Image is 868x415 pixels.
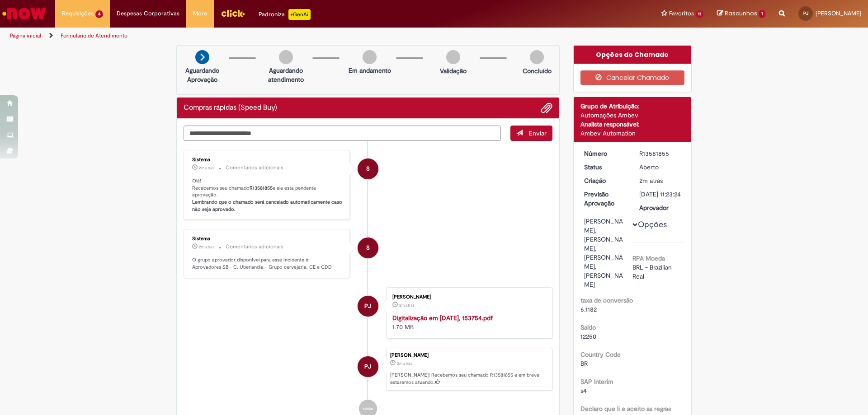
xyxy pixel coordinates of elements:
span: Requisições [62,9,94,18]
div: Opções do Chamado [574,46,692,64]
div: R13581855 [639,149,681,158]
p: O grupo aprovador disponível para esse incidente é: Aprovadores SB - C. Uberlandia - Grupo cervej... [192,256,343,270]
dt: Criação [577,176,633,185]
p: [PERSON_NAME]! Recebemos seu chamado R13581855 e em breve estaremos atuando. [390,372,547,386]
img: click_logo_yellow_360x200.png [221,6,245,20]
div: Pedro Antonio De Souza Junior [358,356,378,377]
li: Pedro Antonio De Souza Junior [184,348,552,391]
b: R13581855 [250,185,273,191]
p: Em andamento [349,66,391,75]
div: System [358,238,378,258]
div: Ambev Automation [580,129,685,138]
span: 2m atrás [399,303,415,308]
div: [PERSON_NAME] [392,294,543,300]
span: Rascunhos [725,9,757,18]
time: 30/09/2025 14:23:24 [397,361,412,366]
span: 6.1182 [580,305,597,313]
div: 1.70 MB [392,313,543,331]
textarea: Digite sua mensagem aqui... [184,126,501,141]
span: 12250 [580,332,596,340]
time: 30/09/2025 14:23:32 [199,244,214,250]
p: Aguardando Aprovação [180,66,224,84]
b: Saldo [580,323,596,331]
div: [PERSON_NAME] [390,353,547,358]
time: 30/09/2025 14:23:24 [639,177,663,185]
img: img-circle-grey.png [279,50,293,64]
button: Enviar [510,126,552,141]
button: Adicionar anexos [541,102,552,114]
div: System [358,159,378,179]
a: Página inicial [10,32,41,39]
small: Comentários adicionais [226,243,283,251]
div: [PERSON_NAME], [PERSON_NAME], [PERSON_NAME], [PERSON_NAME] [584,217,626,289]
img: img-circle-grey.png [363,50,377,64]
img: ServiceNow [1,5,47,23]
div: [DATE] 11:23:24 [639,190,681,199]
span: [PERSON_NAME] [816,9,861,17]
span: More [193,9,207,18]
img: arrow-next.png [195,50,209,64]
span: s4 [580,387,587,395]
span: 2m atrás [199,244,214,250]
span: Enviar [529,129,547,137]
span: PJ [803,10,808,16]
button: Cancelar Chamado [580,70,685,85]
p: Aguardando atendimento [264,66,308,84]
b: taxa de conversão [580,296,633,304]
a: Digitalização em [DATE], 153754.pdf [392,314,493,322]
span: BR [580,359,588,368]
div: Automações Ambev [580,111,685,120]
img: img-circle-grey.png [530,50,544,64]
time: 30/09/2025 14:23:36 [199,165,214,171]
span: PJ [364,356,371,378]
h2: Compras rápidas (Speed Buy) Histórico de tíquete [184,104,277,112]
span: 2m atrás [639,177,663,185]
div: Sistema [192,157,343,163]
p: Concluído [523,66,552,75]
dt: Previsão Aprovação [577,190,633,208]
b: RPA Moeda [632,254,665,262]
div: 30/09/2025 14:23:24 [639,176,681,185]
div: Pedro Antonio De Souza Junior [358,296,378,317]
p: Validação [440,66,467,75]
a: Rascunhos [717,9,765,18]
dt: Aprovador [632,203,688,212]
dt: Status [577,163,633,172]
div: Aberto [639,163,681,172]
span: S [366,158,370,180]
b: SAP Interim [580,378,613,386]
time: 30/09/2025 14:23:18 [399,303,415,308]
p: +GenAi [288,9,311,20]
b: Country Code [580,350,621,359]
span: 2m atrás [397,361,412,366]
span: 11 [696,10,704,18]
ul: Trilhas de página [7,28,572,44]
div: Sistema [192,236,343,242]
a: Formulário de Atendimento [61,32,127,39]
dt: Número [577,149,633,158]
span: Despesas Corporativas [117,9,179,18]
p: Olá! Recebemos seu chamado e ele esta pendente aprovação. [192,177,343,213]
span: 2m atrás [199,165,214,171]
span: Favoritos [669,9,694,18]
span: 4 [95,10,103,18]
b: Lembrando que o chamado será cancelado automaticamente caso não seja aprovado. [192,199,344,213]
div: Padroniza [259,9,311,20]
span: S [366,237,370,259]
img: img-circle-grey.png [446,50,460,64]
span: 1 [759,10,765,18]
span: BRL - Brazilian Real [632,263,674,280]
span: PJ [364,295,371,317]
small: Comentários adicionais [226,164,283,172]
div: Analista responsável: [580,120,685,129]
div: Grupo de Atribuição: [580,102,685,111]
